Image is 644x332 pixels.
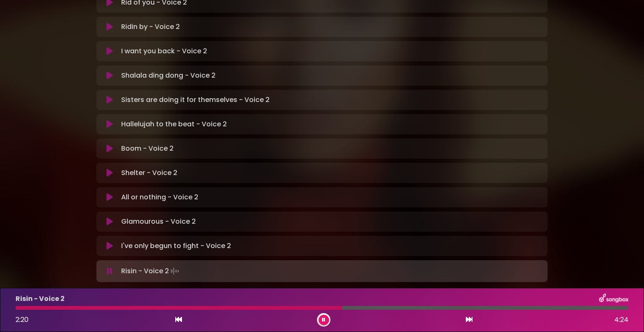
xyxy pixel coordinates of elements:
span: 4:24 [614,315,628,325]
p: Shalala ding dong - Voice 2 [121,71,216,81]
p: Hallelujah to the beat - Voice 2 [121,119,227,129]
img: waveform4.gif [169,265,181,277]
p: I've only begun to fight - Voice 2 [121,241,231,251]
span: 2:20 [16,315,29,324]
p: Boom - Voice 2 [121,144,174,154]
p: Risin - Voice 2 [121,265,181,277]
img: songbox-logo-white.png [599,293,628,304]
p: All or nothing - Voice 2 [121,192,198,202]
p: Sisters are doing it for themselves - Voice 2 [121,95,270,105]
p: Ridin by - Voice 2 [121,22,180,32]
p: I want you back - Voice 2 [121,46,207,56]
p: Glamourous - Voice 2 [121,217,196,227]
p: Risin - Voice 2 [16,294,65,304]
p: Shelter - Voice 2 [121,168,177,178]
